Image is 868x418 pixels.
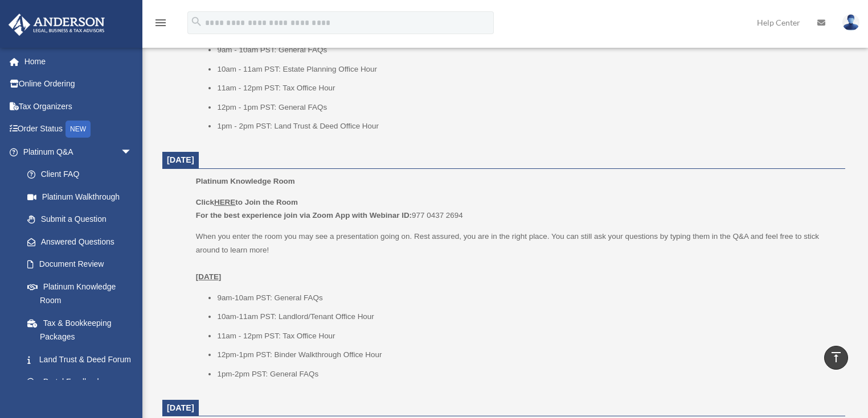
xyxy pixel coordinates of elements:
[824,346,848,370] a: vertical_align_top
[217,81,837,95] li: 11am - 12pm PST: Tax Office Hour
[217,291,837,305] li: 9am-10am PST: General FAQs
[16,253,149,276] a: Document Review
[217,329,837,343] li: 11am - 12pm PST: Tax Office Hour
[196,177,295,185] span: Platinum Knowledge Room
[217,101,837,114] li: 12pm - 1pm PST: General FAQs
[154,20,167,30] a: menu
[8,140,149,163] a: Platinum Q&Aarrow_drop_down
[5,14,108,36] img: Anderson Advisors Platinum Portal
[217,367,837,381] li: 1pm-2pm PST: General FAQs
[16,312,149,348] a: Tax & Bookkeeping Packages
[217,43,837,57] li: 9am - 10am PST: General FAQs
[196,211,412,220] b: For the best experience join via Zoom App with Webinar ID:
[16,208,149,231] a: Submit a Question
[829,350,843,364] i: vertical_align_top
[16,185,149,208] a: Platinum Walkthrough
[196,196,837,222] p: 977 0437 2694
[154,16,167,30] i: menu
[16,163,149,186] a: Client FAQ
[196,198,298,206] b: Click to Join the Room
[8,118,149,141] a: Order StatusNEW
[190,15,203,28] i: search
[16,230,149,253] a: Answered Questions
[8,50,149,73] a: Home
[167,155,194,164] span: [DATE]
[842,14,859,31] img: User Pic
[167,403,194,412] span: [DATE]
[217,119,837,133] li: 1pm - 2pm PST: Land Trust & Deed Office Hour
[217,348,837,362] li: 12pm-1pm PST: Binder Walkthrough Office Hour
[8,95,149,118] a: Tax Organizers
[65,121,91,138] div: NEW
[16,348,149,371] a: Land Trust & Deed Forum
[217,310,837,324] li: 10am-11am PST: Landlord/Tenant Office Hour
[196,230,837,283] p: When you enter the room you may see a presentation going on. Rest assured, you are in the right p...
[121,140,144,164] span: arrow_drop_down
[214,198,235,206] u: HERE
[8,73,149,96] a: Online Ordering
[16,371,149,394] a: Portal Feedback
[217,63,837,76] li: 10am - 11am PST: Estate Planning Office Hour
[196,272,222,281] u: [DATE]
[16,275,144,312] a: Platinum Knowledge Room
